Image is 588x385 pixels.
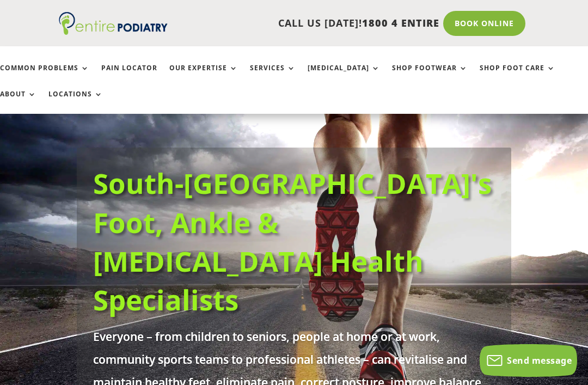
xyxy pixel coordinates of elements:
[308,64,380,88] a: [MEDICAL_DATA]
[443,11,525,36] a: Book Online
[59,26,168,37] a: Entire Podiatry
[59,12,168,35] img: logo (1)
[392,64,468,88] a: Shop Footwear
[250,64,296,88] a: Services
[168,16,439,30] p: CALL US [DATE]!
[48,90,103,114] a: Locations
[480,344,577,377] button: Send message
[362,16,439,29] span: 1800 4 ENTIRE
[93,164,492,319] a: South-[GEOGRAPHIC_DATA]'s Foot, Ankle & [MEDICAL_DATA] Health Specialists
[507,355,572,366] span: Send message
[480,64,555,88] a: Shop Foot Care
[169,64,238,88] a: Our Expertise
[101,64,157,88] a: Pain Locator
